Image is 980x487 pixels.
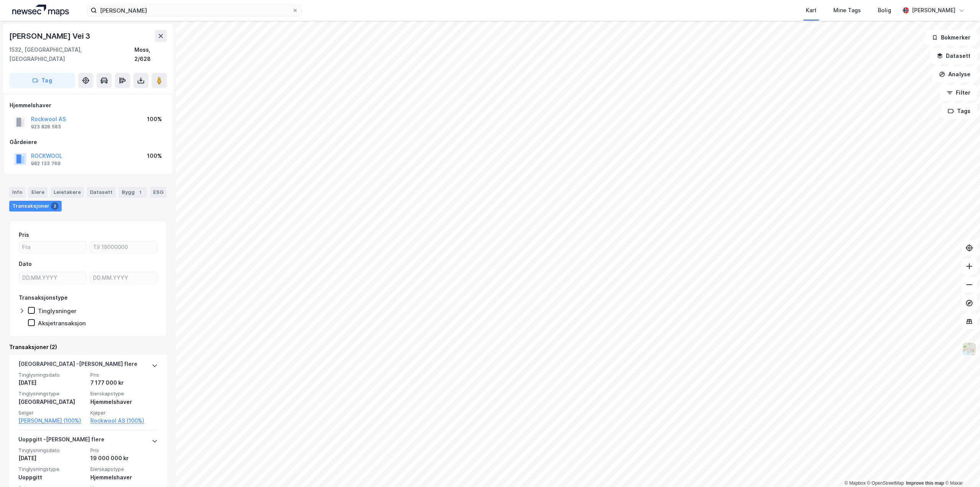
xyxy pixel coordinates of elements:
[134,45,167,64] div: Moss, 2/628
[9,45,134,64] div: 1532, [GEOGRAPHIC_DATA], [GEOGRAPHIC_DATA]
[9,343,167,352] div: Transaksjoner (2)
[806,6,817,15] div: Kart
[925,30,977,45] button: Bokmerker
[90,241,157,253] input: Til 19000000
[119,187,147,198] div: Bygg
[12,5,69,16] img: logo.a4113a55bc3d86da70a041830d287a7e.svg
[90,466,158,472] span: Eierskapstype
[19,230,29,239] div: Pris
[38,307,77,315] div: Tinglysninger
[90,454,158,463] div: 19 000 000 kr
[90,378,158,387] div: 7 177 000 kr
[87,187,116,198] div: Datasett
[10,101,167,110] div: Hjemmelshaver
[18,397,86,407] div: [GEOGRAPHIC_DATA]
[90,390,158,397] span: Eierskapstype
[18,372,86,378] span: Tinglysningsdato
[147,115,162,124] div: 100%
[90,416,158,425] a: Rockwool AS (100%)
[31,161,60,167] div: 982 133 769
[9,30,92,42] div: [PERSON_NAME] Vei 3
[9,73,75,88] button: Tag
[19,259,32,269] div: Dato
[844,480,866,486] a: Mapbox
[90,372,158,378] span: Pris
[90,397,158,407] div: Hjemmelshaver
[941,103,977,119] button: Tags
[18,435,105,447] div: Uoppgitt - [PERSON_NAME] flere
[9,187,25,198] div: Info
[962,342,977,356] img: Z
[150,187,167,198] div: ESG
[912,6,955,15] div: [PERSON_NAME]
[10,138,167,147] div: Gårdeiere
[930,48,977,64] button: Datasett
[51,202,59,210] div: 2
[18,473,86,482] div: Uoppgitt
[940,85,977,100] button: Filter
[867,480,904,486] a: OpenStreetMap
[28,187,47,198] div: Eiere
[18,454,86,463] div: [DATE]
[18,359,137,372] div: [GEOGRAPHIC_DATA] - [PERSON_NAME] flere
[18,410,86,416] span: Selger
[18,390,86,397] span: Tinglysningstype
[18,447,86,454] span: Tinglysningsdato
[942,450,980,487] iframe: Chat Widget
[18,378,86,387] div: [DATE]
[90,447,158,454] span: Pris
[18,466,86,472] span: Tinglysningstype
[19,241,86,253] input: Fra
[9,201,62,212] div: Transaksjoner
[90,410,158,416] span: Kjøper
[136,189,144,196] div: 1
[51,187,84,198] div: Leietakere
[878,6,891,15] div: Bolig
[31,124,61,130] div: 923 828 583
[18,416,86,425] a: [PERSON_NAME] (100%)
[90,473,158,482] div: Hjemmelshaver
[147,151,162,161] div: 100%
[19,272,86,284] input: DD.MM.YYYY
[90,272,157,284] input: DD.MM.YYYY
[19,293,68,302] div: Transaksjonstype
[906,480,944,486] a: Improve this map
[833,6,861,15] div: Mine Tags
[933,67,977,82] button: Analyse
[97,5,292,16] input: Søk på adresse, matrikkel, gårdeiere, leietakere eller personer
[38,320,86,327] div: Aksjetransaksjon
